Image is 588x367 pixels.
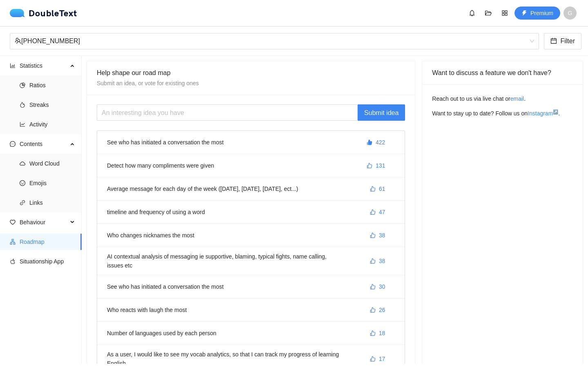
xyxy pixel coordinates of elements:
span: like [370,284,376,290]
span: team [15,38,21,44]
span: Streaks [29,97,75,113]
span: like [370,186,376,192]
span: cloud [20,161,25,166]
button: appstore [498,7,511,20]
li: Average message for each day of the week ([DATE], [DATE], [DATE], ect...) [97,177,405,201]
button: like38 [363,254,392,268]
span: Links [29,195,75,211]
span: link [20,200,25,206]
li: Who reacts with laugh the most [97,298,405,322]
span: 38 [379,231,385,240]
span: 131 [376,161,385,170]
li: See who has initiated a conversation the most [97,131,405,154]
span: 47 [379,208,385,217]
span: Premium [530,9,553,18]
span: like [367,139,372,146]
span: Submit an idea, or vote for existing ones [97,80,199,86]
span: Contents [20,136,68,152]
li: timeline and frequency of using a word [97,201,405,224]
span: Roadmap [20,234,75,250]
button: folder-open [482,7,495,20]
div: [PHONE_NUMBER] [15,33,527,49]
li: See who has initiated a conversation the most [97,275,405,298]
button: like18 [363,327,392,340]
span: like [367,163,372,169]
p: Want to stay up to date? Follow us on . [432,109,560,118]
span: Help shape our road map [97,69,171,76]
li: Number of languages used by each person [97,322,405,345]
span: calendar [550,38,557,45]
span: +55 28 99881-0409 [15,33,534,49]
span: Emojis [29,175,75,191]
sup: ↗ [553,109,558,114]
span: thunderbolt [521,10,527,17]
span: bar-chart [10,63,16,69]
button: like131 [360,159,392,172]
span: G [568,7,572,20]
span: like [370,356,376,363]
div: Want to discuss a feature we don't have? [432,61,573,84]
button: like47 [363,206,392,219]
span: folder-open [482,10,494,16]
span: bell [466,10,478,16]
a: email [510,95,524,102]
span: Ratios [29,77,75,93]
li: Detect how many compliments were given [97,154,405,177]
span: 18 [379,329,385,338]
a: logoDoubleText [10,9,77,17]
a: Instagram↗ [528,110,558,117]
button: bell [465,7,479,20]
button: like422 [360,136,392,149]
input: An interesting idea you have [97,104,358,121]
span: Filter [560,36,575,46]
span: apartment [10,239,16,245]
p: Reach out to us via live chat or . [432,94,560,103]
button: Submit idea [358,104,405,121]
button: calendarFilter [544,33,581,49]
span: smile [20,180,25,186]
span: appstore [499,10,511,16]
button: like30 [363,280,392,293]
span: fire [20,102,25,108]
span: Statistics [20,57,68,74]
button: like61 [363,182,392,195]
span: like [370,232,376,239]
img: logo [10,9,29,17]
span: like [370,307,376,314]
button: like26 [363,303,392,316]
span: Situationship App [20,253,75,270]
span: Submit idea [364,108,399,118]
span: message [10,141,16,147]
span: apple [10,259,16,264]
span: 26 [379,305,385,314]
span: Word Cloud [29,155,75,172]
span: like [370,209,376,216]
span: 30 [379,282,385,291]
span: heart [10,219,16,225]
span: line-chart [20,122,25,127]
span: Behaviour [20,214,68,230]
span: 38 [379,256,385,265]
span: 61 [379,184,385,193]
button: like38 [363,229,392,242]
span: like [370,330,376,337]
div: DoubleText [10,9,77,17]
span: like [370,258,376,265]
span: Activity [29,116,75,133]
span: 17 [379,354,385,363]
button: thunderboltPremium [514,7,560,20]
button: like17 [363,352,392,365]
li: AI contextual analysis of messaging ie supportive, blaming, typical fights, name calling, issues etc [97,247,405,275]
span: pie-chart [20,82,25,88]
span: 422 [376,138,385,147]
li: Who changes nicknames the most [97,224,405,247]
